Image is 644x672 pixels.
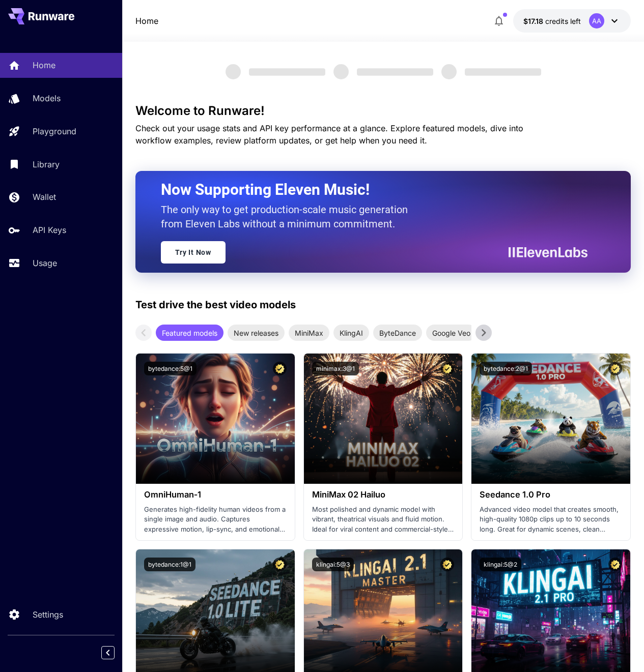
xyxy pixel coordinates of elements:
[480,362,532,375] button: bytedance:2@1
[161,180,580,199] h2: Now Supporting Eleven Music!
[480,558,521,571] button: klingai:5@2
[440,362,454,375] button: Certified Model – Vetted for best performance and includes a commercial license.
[312,490,455,500] h3: MiniMax 02 Hailuo
[228,328,285,338] span: New releases
[333,328,369,338] span: KlingAI
[161,202,415,231] p: The only way to get production-scale music generation from Eleven Labs without a minimum commitment.
[135,15,158,27] a: Home
[156,328,223,338] span: Featured models
[312,362,359,375] button: minimax:3@1
[523,16,581,26] div: $17.17812
[33,158,60,170] p: Library
[33,92,61,104] p: Models
[33,191,56,203] p: Wallet
[273,362,287,375] button: Certified Model – Vetted for best performance and includes a commercial license.
[109,644,122,662] div: Collapse sidebar
[273,558,287,571] button: Certified Model – Vetted for best performance and includes a commercial license.
[144,490,287,500] h3: OmniHuman‑1
[373,325,422,341] div: ByteDance
[608,362,622,375] button: Certified Model – Vetted for best performance and includes a commercial license.
[426,325,477,341] div: Google Veo
[33,608,63,621] p: Settings
[136,354,295,484] img: alt
[312,558,354,571] button: klingai:5@3
[312,505,455,535] p: Most polished and dynamic model with vibrant, theatrical visuals and fluid motion. Ideal for vira...
[161,241,226,264] a: Try It Now
[373,328,422,338] span: ByteDance
[304,354,463,484] img: alt
[135,15,158,27] nav: breadcrumb
[33,125,76,137] p: Playground
[480,505,622,535] p: Advanced video model that creates smooth, high-quality 1080p clips up to 10 seconds long. Great f...
[144,558,195,571] button: bytedance:1@1
[33,257,57,269] p: Usage
[33,224,66,236] p: API Keys
[608,558,622,571] button: Certified Model – Vetted for best performance and includes a commercial license.
[228,325,285,341] div: New releases
[135,123,523,145] span: Check out your usage stats and API key performance at a glance. Explore featured models, dive int...
[144,505,287,535] p: Generates high-fidelity human videos from a single image and audio. Captures expressive motion, l...
[333,325,369,341] div: KlingAI
[513,9,631,33] button: $17.17812AA
[480,490,622,500] h3: Seedance 1.0 Pro
[471,354,630,484] img: alt
[144,362,197,375] button: bytedance:5@1
[589,13,604,28] div: AA
[33,59,55,71] p: Home
[289,328,329,338] span: MiniMax
[440,558,454,571] button: Certified Model – Vetted for best performance and includes a commercial license.
[135,297,296,312] p: Test drive the best video models
[289,325,329,341] div: MiniMax
[156,325,223,341] div: Featured models
[426,328,477,338] span: Google Veo
[101,646,115,659] button: Collapse sidebar
[523,17,545,25] span: $17.18
[135,104,631,118] h3: Welcome to Runware!
[545,17,581,25] span: credits left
